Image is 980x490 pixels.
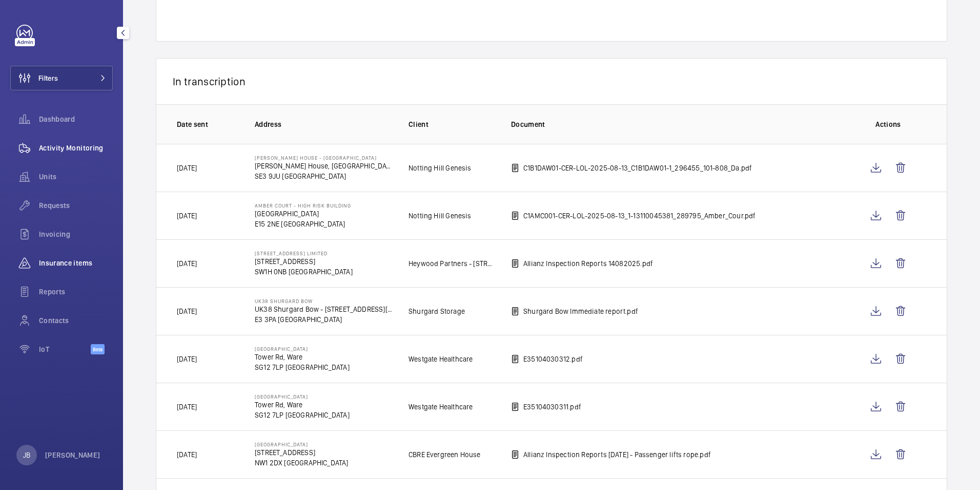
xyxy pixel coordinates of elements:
p: SW1H 0NB [GEOGRAPHIC_DATA] [255,267,353,277]
p: [GEOGRAPHIC_DATA] [255,441,349,447]
p: [DATE] [177,258,197,269]
span: Units [39,172,113,182]
p: NW1 2DX [GEOGRAPHIC_DATA] [255,458,349,468]
p: [STREET_ADDRESS] Limited [255,250,353,256]
p: [GEOGRAPHIC_DATA] [255,393,350,400]
p: E35104030312.pdf [523,354,583,364]
p: E15 2NE [GEOGRAPHIC_DATA] [255,219,351,229]
p: C1B1DAW01-CER-LOL-2025-08-13_C1B1DAW01-1_296455_101-808_Da.pdf [523,163,752,173]
p: [GEOGRAPHIC_DATA] [255,209,351,219]
span: Insurance items [39,258,113,268]
p: [PERSON_NAME] House - [GEOGRAPHIC_DATA] [255,155,392,161]
p: Address [255,119,392,129]
span: Requests [39,200,113,211]
p: E35104030311.pdf [523,402,581,412]
p: JB [23,450,30,460]
p: SG12 7LP [GEOGRAPHIC_DATA] [255,410,350,420]
span: Beta [91,344,105,354]
p: E3 3PA [GEOGRAPHIC_DATA] [255,314,392,325]
p: Allianz Inspection Reports [DATE] - Passenger lifts rope.pdf [523,449,711,460]
p: Client [409,119,495,129]
p: [STREET_ADDRESS] [255,447,349,458]
p: [DATE] [177,211,197,221]
p: Westgate Healthcare [409,402,473,412]
p: [DATE] [177,402,197,412]
p: [PERSON_NAME] [45,450,100,460]
p: [STREET_ADDRESS] [255,256,353,267]
p: Amber Court - High Risk Building [255,202,351,209]
span: IoT [39,344,91,354]
p: Notting Hill Genesis [409,163,472,173]
p: Heywood Partners - [STREET_ADDRESS] [409,258,495,269]
p: [DATE] [177,163,197,173]
button: Filters [10,66,113,90]
span: Dashboard [39,114,113,124]
p: Allianz Inspection Reports 14082025.pdf [523,258,653,269]
span: Contacts [39,315,113,326]
p: Date sent [177,119,238,129]
p: [DATE] [177,354,197,364]
span: Activity Monitoring [39,143,113,153]
p: C1AMC001-CER-LOL-2025-08-13_1-13110045381_289795_Amber_Cour.pdf [523,211,756,221]
p: Westgate Healthcare [409,354,473,364]
p: Tower Rd, Ware [255,400,350,410]
p: Shurgard Bow Immediate report.pdf [523,306,638,316]
p: [DATE] [177,449,197,460]
p: Actions [850,119,926,129]
p: [PERSON_NAME] House, [GEOGRAPHIC_DATA] [255,161,392,171]
p: CBRE Evergreen House [409,449,481,460]
p: Tower Rd, Ware [255,352,350,362]
p: UK38 Shurgard Bow [255,298,392,304]
p: SG12 7LP [GEOGRAPHIC_DATA] [255,362,350,372]
div: In transcription [156,58,947,104]
p: Notting Hill Genesis [409,211,472,221]
span: Filters [38,73,58,83]
p: [GEOGRAPHIC_DATA] [255,346,350,352]
p: UK38 Shurgard Bow - [STREET_ADDRESS][PERSON_NAME] [255,304,392,314]
p: Shurgard Storage [409,306,465,316]
p: [DATE] [177,306,197,316]
span: Invoicing [39,229,113,239]
p: SE3 9JU [GEOGRAPHIC_DATA] [255,171,392,181]
p: Document [511,119,834,129]
span: Reports [39,287,113,297]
